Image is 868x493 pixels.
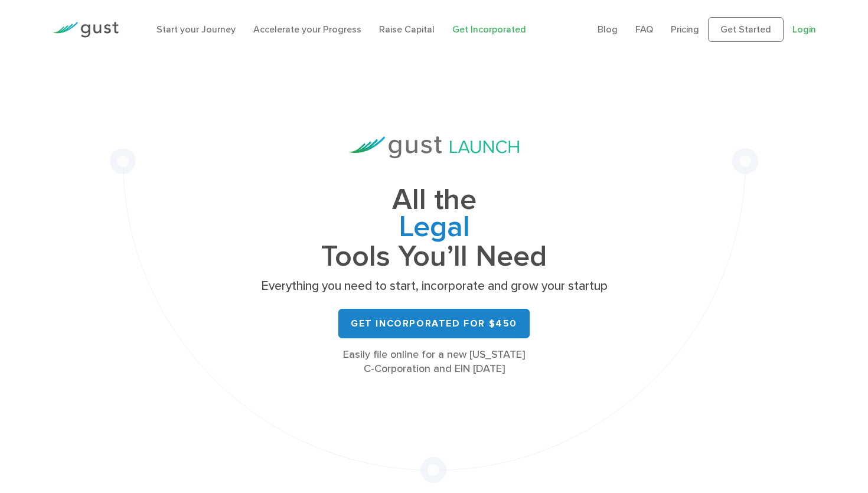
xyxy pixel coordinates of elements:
[635,24,653,35] a: FAQ
[598,24,618,35] a: Blog
[257,348,611,376] div: Easily file online for a new [US_STATE] C-Corporation and EIN [DATE]
[53,22,119,38] img: Gust Logo
[349,136,519,158] img: Gust Launch Logo
[257,214,611,243] span: Legal
[708,17,784,42] a: Get Started
[792,24,816,35] a: Login
[452,24,526,35] a: Get Incorporated
[257,278,611,295] p: Everything you need to start, incorporate and grow your startup
[257,187,611,270] h1: All the Tools You’ll Need
[379,24,435,35] a: Raise Capital
[671,24,699,35] a: Pricing
[338,309,530,338] a: Get Incorporated for $450
[253,24,361,35] a: Accelerate your Progress
[156,24,236,35] a: Start your Journey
